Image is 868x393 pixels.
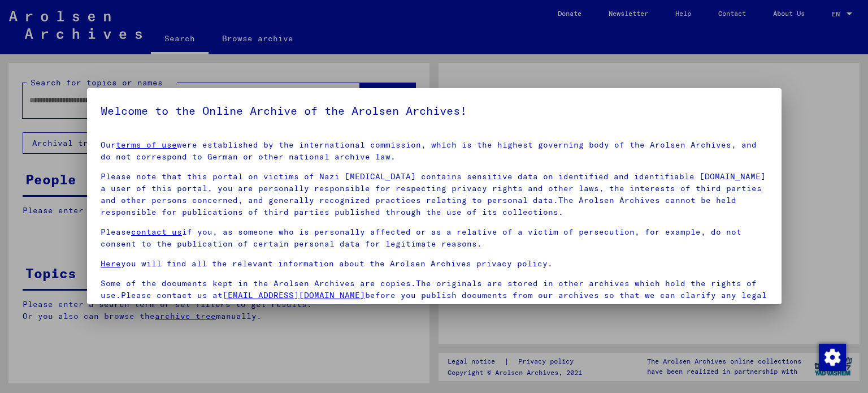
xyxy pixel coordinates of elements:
img: Change consent [819,344,846,371]
a: terms of use [116,140,177,150]
h5: Welcome to the Online Archive of the Arolsen Archives! [101,102,768,120]
a: contact us [131,227,182,237]
p: you will find all the relevant information about the Arolsen Archives privacy policy. [101,258,768,270]
p: Our were established by the international commission, which is the highest governing body of the ... [101,139,768,163]
a: [EMAIL_ADDRESS][DOMAIN_NAME] [223,290,365,300]
a: Here [101,258,121,269]
p: Please note that this portal on victims of Nazi [MEDICAL_DATA] contains sensitive data on identif... [101,171,768,218]
p: Some of the documents kept in the Arolsen Archives are copies.The originals are stored in other a... [101,278,768,313]
p: Please if you, as someone who is personally affected or as a relative of a victim of persecution,... [101,226,768,250]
